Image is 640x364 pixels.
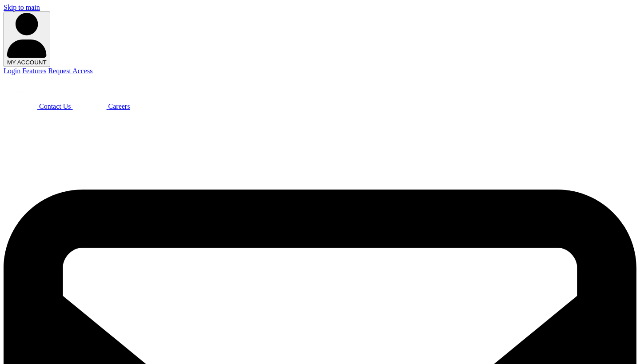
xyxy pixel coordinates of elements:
a: Careers [73,103,130,110]
span: Careers [108,103,130,110]
a: Contact Us [4,103,73,110]
a: Skip to main [4,4,40,11]
a: Features [22,67,46,75]
img: Beacon Funding chat [4,75,37,109]
button: MY ACCOUNT [4,12,50,67]
a: Request Access [48,67,92,75]
span: Contact Us [39,103,71,110]
a: Login [4,67,20,75]
img: Beacon Funding Careers [73,75,107,109]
